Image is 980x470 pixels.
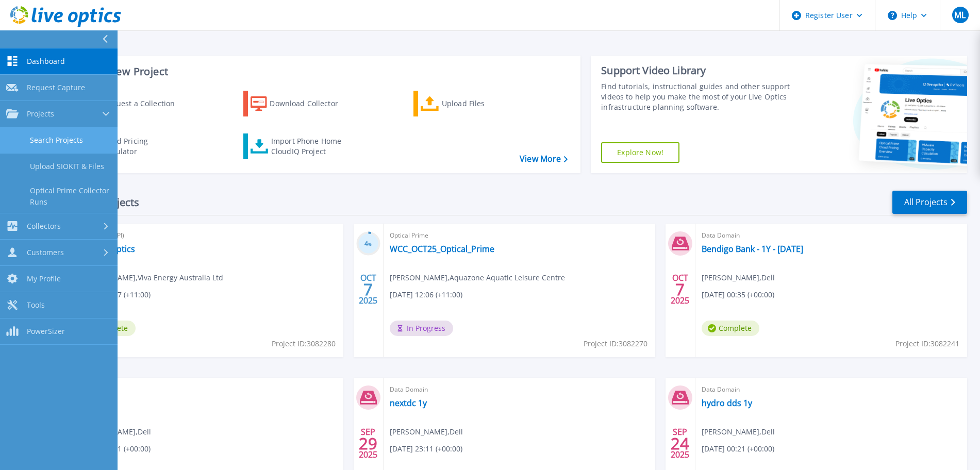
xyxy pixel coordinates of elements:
[671,439,689,448] span: 24
[601,64,793,77] div: Support Video Library
[390,289,462,300] span: [DATE] 12:06 (+11:00)
[27,83,85,92] span: Request Capture
[27,274,61,283] span: My Profile
[413,91,528,116] a: Upload Files
[27,327,65,336] span: PowerSizer
[702,321,759,336] span: Complete
[895,338,959,349] span: Project ID: 3082241
[390,398,427,408] a: nextdc 1y
[78,384,337,395] span: Data Domain
[368,241,372,247] span: %
[27,300,45,310] span: Tools
[390,443,462,455] span: [DATE] 23:11 (+00:00)
[73,66,567,77] h3: Start a New Project
[359,439,377,448] span: 29
[271,136,352,157] div: Import Phone Home CloudIQ Project
[101,136,184,157] div: Cloud Pricing Calculator
[892,191,967,214] a: All Projects
[702,230,961,241] span: Data Domain
[27,57,65,66] span: Dashboard
[702,289,774,300] span: [DATE] 00:35 (+00:00)
[390,321,453,336] span: In Progress
[954,11,966,19] span: ML
[520,154,568,164] a: View More
[670,271,690,308] div: OCT 2025
[601,142,679,163] a: Explore Now!
[601,81,793,112] div: Find tutorials, instructional guides and other support videos to help you make the most of your L...
[390,230,649,241] span: Optical Prime
[78,230,337,241] span: NetWorker (API)
[27,248,64,257] span: Customers
[442,93,524,114] div: Upload Files
[670,425,690,462] div: SEP 2025
[702,272,775,283] span: [PERSON_NAME] , Dell
[363,285,373,294] span: 7
[270,93,352,114] div: Download Collector
[27,222,61,231] span: Collectors
[358,425,378,462] div: SEP 2025
[272,338,336,349] span: Project ID: 3082280
[390,244,494,254] a: WCC_OCT25_Optical_Prime
[702,244,803,254] a: Bendigo Bank - 1Y - [DATE]
[390,426,463,438] span: [PERSON_NAME] , Dell
[73,91,188,116] a: Request a Collection
[584,338,647,349] span: Project ID: 3082270
[702,398,752,408] a: hydro dds 1y
[27,109,54,119] span: Projects
[675,285,685,294] span: 7
[73,133,188,159] a: Cloud Pricing Calculator
[702,384,961,395] span: Data Domain
[390,272,565,283] span: [PERSON_NAME] , Aquazone Aquatic Leisure Centre
[702,443,774,455] span: [DATE] 00:21 (+00:00)
[243,91,358,116] a: Download Collector
[702,426,775,438] span: [PERSON_NAME] , Dell
[356,238,380,250] h3: 4
[103,93,185,114] div: Request a Collection
[78,272,223,283] span: [PERSON_NAME] , Viva Energy Australia Ltd
[358,271,378,308] div: OCT 2025
[390,384,649,395] span: Data Domain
